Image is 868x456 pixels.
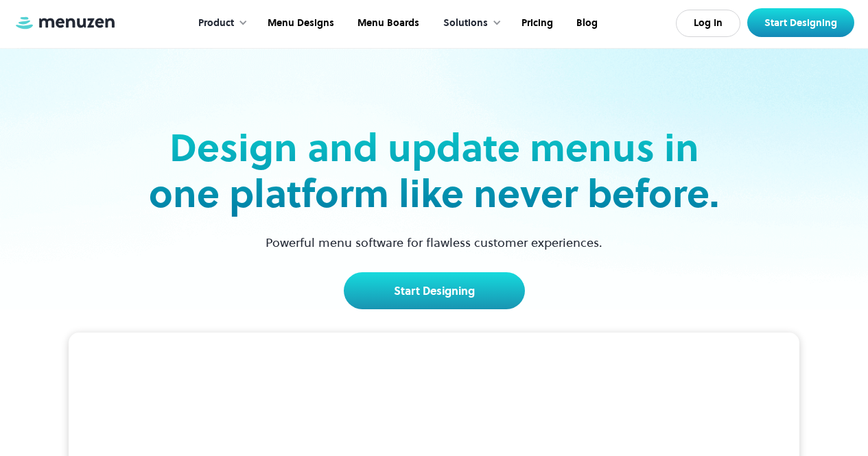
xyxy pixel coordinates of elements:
[185,2,255,45] div: Product
[344,2,430,45] a: Menu Boards
[563,2,608,45] a: Blog
[430,2,508,45] div: Solutions
[255,2,344,45] a: Menu Designs
[676,10,740,37] a: Log In
[508,2,563,45] a: Pricing
[747,8,854,37] a: Start Designing
[145,125,724,217] h2: Design and update menus in one platform like never before.
[248,233,620,252] p: Powerful menu software for flawless customer experiences.
[344,272,525,309] a: Start Designing
[443,16,488,31] div: Solutions
[198,16,234,31] div: Product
